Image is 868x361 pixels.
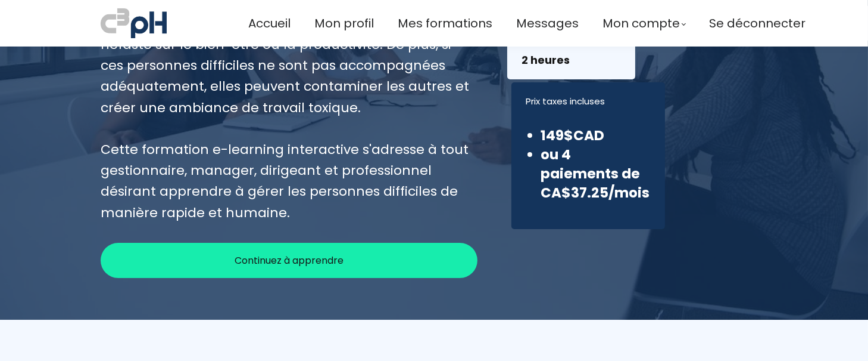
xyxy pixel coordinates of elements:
[522,53,620,67] h3: 2 heures
[541,145,650,203] li: ou 4 paiements de CA$37.25/mois
[602,14,680,33] span: Mon compte
[235,253,344,268] span: Continuez à apprendre
[516,14,579,33] a: Messages
[526,94,650,109] div: Prix taxes incluses
[709,14,805,33] a: Se déconnecter
[541,126,650,145] li: 149$CAD
[314,14,374,33] a: Mon profil
[248,14,291,33] a: Accueil
[398,14,492,33] a: Mes formations
[101,6,167,41] img: a70bc7685e0efc0bd0b04b3506828469.jpeg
